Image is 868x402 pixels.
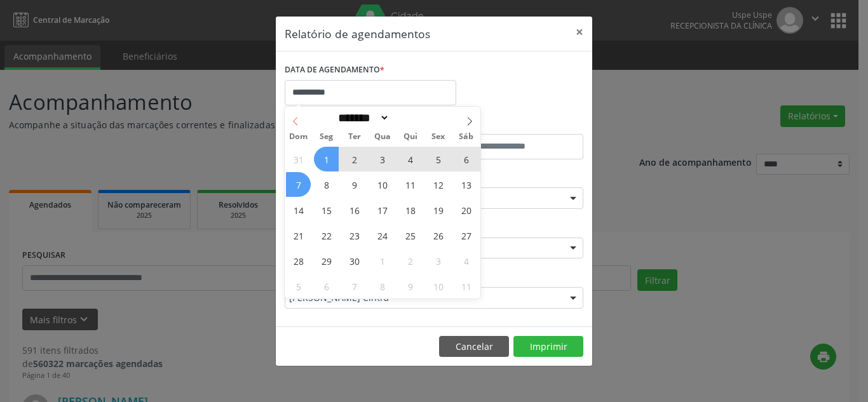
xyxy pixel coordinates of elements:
span: Setembro 26, 2025 [426,223,451,248]
span: Setembro 19, 2025 [426,198,451,222]
span: Setembro 18, 2025 [398,198,423,222]
span: Setembro 17, 2025 [370,198,395,222]
span: Outubro 11, 2025 [454,274,478,298]
span: Setembro 1, 2025 [314,147,339,171]
span: Outubro 8, 2025 [370,274,395,298]
span: Setembro 5, 2025 [426,147,451,171]
span: Outubro 6, 2025 [314,274,339,298]
span: Setembro 2, 2025 [342,147,367,171]
span: Outubro 10, 2025 [426,274,451,298]
span: Sáb [452,133,480,141]
span: Seg [313,133,341,141]
span: Outubro 1, 2025 [370,248,395,273]
span: Setembro 28, 2025 [286,248,311,273]
span: Setembro 23, 2025 [342,223,367,248]
span: Sex [424,133,452,141]
span: Setembro 25, 2025 [398,223,423,248]
h5: Relatório de agendamentos [285,25,430,42]
span: Setembro 15, 2025 [314,198,339,222]
select: Month [334,111,390,124]
span: Setembro 10, 2025 [370,172,395,197]
span: Setembro 29, 2025 [314,248,339,273]
span: Ter [341,133,369,141]
span: Setembro 12, 2025 [426,172,451,197]
label: DATA DE AGENDAMENTO [285,60,384,80]
span: Setembro 22, 2025 [314,223,339,248]
span: Setembro 7, 2025 [286,172,311,197]
span: Setembro 16, 2025 [342,198,367,222]
span: Outubro 3, 2025 [426,248,451,273]
span: Outubro 2, 2025 [398,248,423,273]
span: Setembro 3, 2025 [370,147,395,171]
button: Imprimir [513,336,583,358]
span: Setembro 30, 2025 [342,248,367,273]
span: Outubro 4, 2025 [454,248,478,273]
span: Setembro 6, 2025 [454,147,478,171]
span: Setembro 8, 2025 [314,172,339,197]
span: Setembro 9, 2025 [342,172,367,197]
span: Setembro 27, 2025 [454,223,478,248]
span: Qui [397,133,424,141]
button: Cancelar [439,336,509,358]
span: Setembro 20, 2025 [454,198,478,222]
span: Setembro 14, 2025 [286,198,311,222]
span: Setembro 4, 2025 [398,147,423,171]
span: Outubro 5, 2025 [286,274,311,298]
span: Agosto 31, 2025 [286,147,311,171]
span: Setembro 11, 2025 [398,172,423,197]
input: Year [390,111,431,124]
span: Setembro 13, 2025 [454,172,478,197]
span: Setembro 21, 2025 [286,223,311,248]
span: Setembro 24, 2025 [370,223,395,248]
label: ATÉ [437,114,583,134]
span: Qua [369,133,397,141]
span: Outubro 9, 2025 [398,274,423,298]
span: Outubro 7, 2025 [342,274,367,298]
button: Close [567,17,592,48]
span: Dom [285,133,313,141]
